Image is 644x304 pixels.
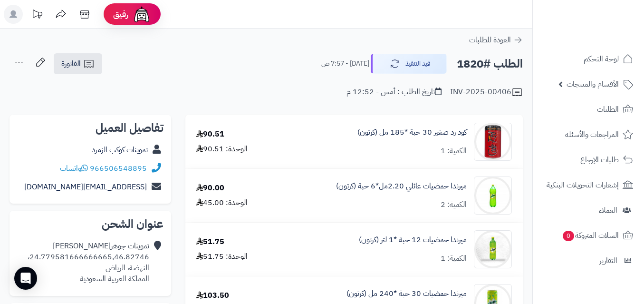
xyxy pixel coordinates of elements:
img: ai-face.png [132,5,151,24]
a: المراجعات والأسئلة [538,123,638,146]
a: إشعارات التحويلات البنكية [538,174,638,196]
a: السلات المتروكة0 [538,224,638,247]
a: كود رد صغير 30 حبة *185 مل (كرتون) [357,127,467,138]
a: الفاتورة [54,53,102,74]
div: الوحدة: 90.51 [196,144,248,155]
div: 103.50 [196,290,229,301]
span: طلبات الإرجاع [580,153,619,167]
div: 51.75 [196,236,224,247]
a: طلبات الإرجاع [538,148,638,171]
div: الكمية: 1 [441,253,467,264]
a: ميرندا حمضيات عائلي 2.20مل*6 حبة (كرتون) [336,181,467,192]
span: السلات المتروكة [562,229,619,242]
span: الطلبات [597,103,619,116]
a: تموينات كوكب الزمرد [92,144,148,156]
span: الفاتورة [61,58,81,69]
h2: عنوان الشحن [17,218,163,230]
a: الطلبات [538,98,638,121]
h2: تفاصيل العميل [17,122,163,134]
small: [DATE] - 7:57 ص [321,59,369,69]
a: العودة للطلبات [469,34,523,46]
div: تموينات جوهر[PERSON_NAME] 24.779581666666665,46.82746، النهضة، الرياض المملكة العربية السعودية [28,241,149,284]
img: 1747536337-61lY7EtfpmL._AC_SL1500-90x90.jpg [474,123,511,161]
div: 90.51 [196,129,224,140]
a: واتساب [60,163,88,174]
a: [EMAIL_ADDRESS][DOMAIN_NAME] [24,181,147,193]
a: 966506548895 [90,163,147,174]
a: لوحة التحكم [538,48,638,70]
img: logo-2.png [579,26,635,46]
img: 1747544486-c60db756-6ee7-44b0-a7d4-ec449800-90x90.jpg [474,177,511,215]
div: Open Intercom Messenger [14,267,37,290]
a: العملاء [538,199,638,222]
span: لوحة التحكم [584,52,619,66]
img: 1747566256-XP8G23evkchGmxKUr8YaGb2gsq2hZno4-90x90.jpg [474,230,511,268]
span: المراجعات والأسئلة [565,128,619,141]
div: INV-2025-00406 [450,87,523,98]
button: قيد التنفيذ [371,54,447,74]
h2: الطلب #1820 [457,54,523,74]
div: الوحدة: 51.75 [196,251,248,262]
span: رفيق [113,9,128,20]
span: العملاء [599,204,617,217]
div: الكمية: 1 [441,146,467,157]
a: ميرندا حمضيات 12 حبة *1 لتر (كرتون) [359,235,467,245]
span: العودة للطلبات [469,34,511,46]
a: التقارير [538,249,638,272]
span: إشعارات التحويلات البنكية [547,178,619,192]
div: الوحدة: 45.00 [196,197,248,208]
div: 90.00 [196,183,224,194]
span: التقارير [599,254,617,267]
a: ميرندا حمضيات 30 حبة *240 مل (كرتون) [346,288,467,299]
div: الكمية: 2 [441,199,467,210]
span: 0 [563,231,574,241]
span: الأقسام والمنتجات [567,78,619,91]
div: تاريخ الطلب : أمس - 12:52 م [346,87,442,98]
a: تحديثات المنصة [25,5,49,26]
